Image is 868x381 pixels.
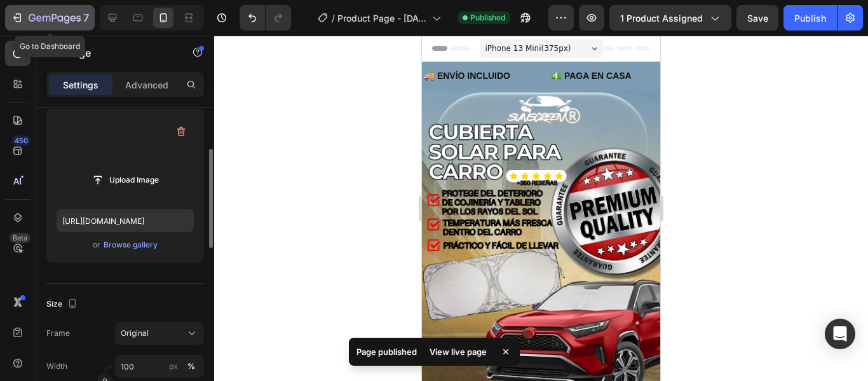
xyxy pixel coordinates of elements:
[240,5,291,31] div: Undo/Redo
[184,359,199,374] button: px
[125,78,168,92] p: Advanced
[104,239,158,251] div: Browse gallery
[470,12,505,24] span: Published
[46,296,80,313] div: Size
[62,45,170,60] p: Image
[46,361,67,372] label: Width
[620,11,703,25] span: 1 product assigned
[337,11,427,25] span: Product Page - [DATE] 02:55:35
[187,361,195,372] div: %
[736,5,778,31] button: Save
[422,343,494,361] div: View live page
[57,209,194,232] input: https://example.com/image.jpg
[332,11,335,25] span: /
[83,10,89,25] p: 7
[12,135,31,146] div: 450
[783,5,837,31] button: Publish
[115,322,204,345] button: Original
[93,237,100,253] span: or
[422,36,660,381] iframe: Design area
[169,361,178,372] div: px
[46,328,70,339] label: Frame
[794,11,826,25] div: Publish
[10,233,31,243] div: Beta
[121,328,149,339] span: Original
[825,319,855,349] div: Open Intercom Messenger
[115,355,204,378] input: px%
[81,169,170,191] button: Upload Image
[63,78,98,92] p: Settings
[5,5,95,31] button: 7
[166,359,181,374] button: %
[747,13,768,24] span: Save
[609,5,731,31] button: 1 product assigned
[103,239,158,251] button: Browse gallery
[356,345,417,358] p: Page published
